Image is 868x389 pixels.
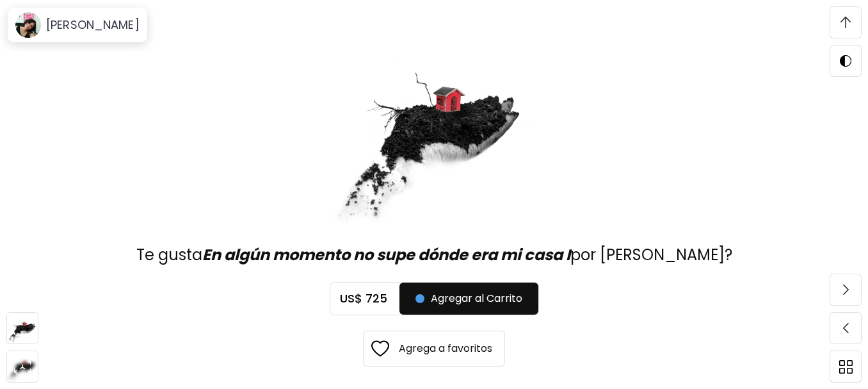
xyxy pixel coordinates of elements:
div: animation [12,356,33,377]
button: favoritesAgrega a favoritos [363,331,505,367]
h6: [PERSON_NAME] [46,17,140,33]
h5: US$ 725 [330,291,399,306]
button: Agregar al Carrito [399,283,538,315]
img: primary [332,23,536,228]
i: En algún momento no supe dónde era mi casa I [202,244,570,265]
span: Te gusta por [PERSON_NAME]? [136,244,732,265]
h6: Agrega a favoritos [394,340,497,357]
span: Agregar al Carrito [415,291,522,306]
